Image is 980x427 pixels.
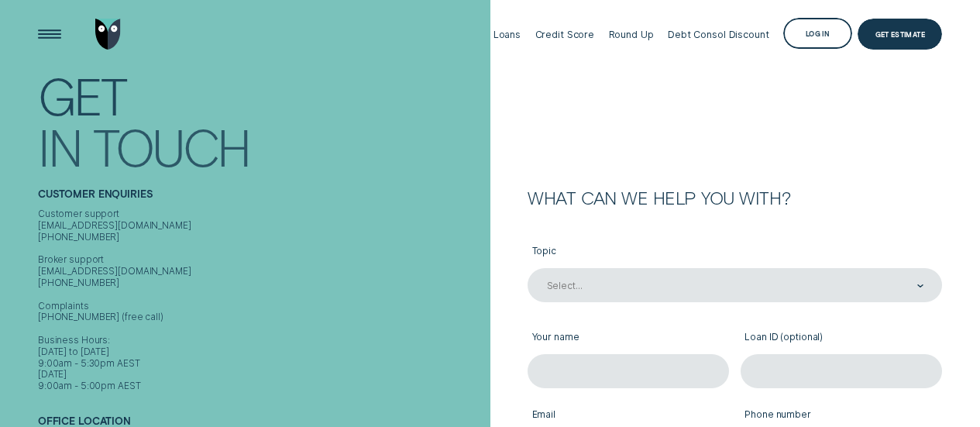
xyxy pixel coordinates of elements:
div: Round Up [609,29,654,40]
div: Get [38,71,126,119]
img: Wisr [95,19,121,50]
div: Credit Score [535,29,595,40]
div: Loans [493,29,521,40]
div: Touch [93,122,249,170]
button: Open Menu [34,19,65,50]
div: In [38,122,81,170]
div: Select... [547,281,583,292]
h2: What can we help you with? [528,189,942,206]
div: Debt Consol Discount [668,29,769,40]
h1: Get In Touch [38,69,484,165]
label: Topic [528,236,942,268]
div: Customer support [EMAIL_ADDRESS][DOMAIN_NAME] [PHONE_NUMBER] Broker support [EMAIL_ADDRESS][DOMAI... [38,208,484,392]
label: Your name [528,322,729,354]
button: Log in [783,18,852,49]
h2: Customer Enquiries [38,188,484,209]
a: Get Estimate [858,19,942,50]
label: Loan ID (optional) [741,322,942,354]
